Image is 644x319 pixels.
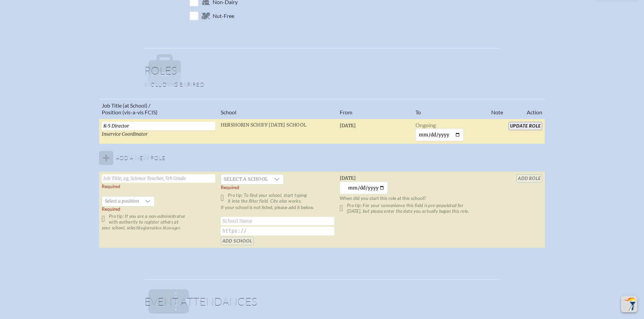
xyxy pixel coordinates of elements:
p: Including expired [144,81,500,88]
span: Select a position [102,197,142,206]
img: To the top [622,297,636,311]
th: From [337,99,413,119]
p: Pro tip: For your convenience this field is pre-populated for [DATE], but please enter the date y... [340,203,486,214]
p: Pro tip: To find your school, start typing it into the filter field. City also works. [221,192,334,204]
input: School Name [221,217,334,225]
span: Hershorin Schiff [DATE] School [221,122,307,128]
span: [DATE] [340,175,356,181]
span: Required [102,206,120,212]
span: Registration Manager [138,226,180,230]
p: Pro tip: If you are a non-administrator with authority to register others at your school, select . [102,213,215,231]
th: Action [506,99,545,119]
span: Inservice Coordinator [102,131,148,137]
h1: Roles [144,65,500,81]
input: https:// [221,227,334,235]
button: Scroll Top [621,296,637,312]
span: Nut-Free [213,13,234,19]
th: To [413,99,488,119]
label: Required [221,185,239,190]
th: School [218,99,337,119]
label: If your school is not listed, please add it below. [221,205,314,216]
h1: Event Attendances [144,296,500,312]
th: Note [488,99,506,119]
span: Ongoing [415,122,436,128]
th: Job Title (at School) / Position (vis-a-vis FCIS) [99,99,218,119]
input: Eg, Science Teacher, 5th Grade [102,122,215,130]
span: [DATE] [340,123,356,129]
span: Select a school [221,175,271,184]
label: Required [102,184,120,189]
p: When did you start this role at this school? [340,196,486,201]
input: Job Title, eg, Science Teacher, 5th Grade [102,174,215,183]
input: Update Role [508,122,543,130]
